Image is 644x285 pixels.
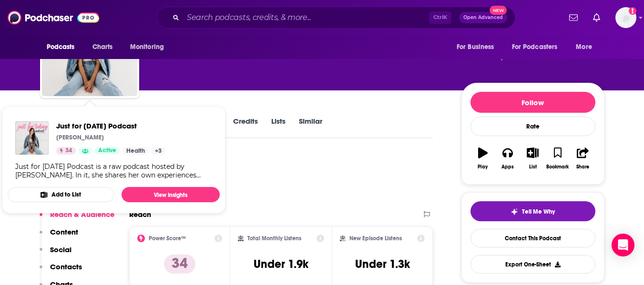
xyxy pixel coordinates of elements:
a: Just for Today Podcast [56,121,165,130]
img: Podchaser - Follow, Share and Rate Podcasts [8,9,99,27]
button: Export One-Sheet [470,255,595,274]
span: 34 [65,146,72,156]
button: open menu [506,38,572,56]
button: List [520,141,545,176]
span: Monitoring [130,40,164,54]
h2: Power Score™ [149,235,186,242]
p: Contacts [50,262,82,271]
div: Apps [501,164,514,170]
a: View Insights [122,187,220,202]
div: Bookmark [546,164,569,170]
p: Social [50,245,72,254]
h2: New Episode Listens [349,235,402,242]
button: Content [40,227,78,245]
p: [PERSON_NAME] [56,134,104,141]
span: Ctrl K [429,11,451,24]
img: Just for Today Podcast [15,121,49,155]
span: Tell Me Why [522,208,555,216]
a: Lists [271,117,286,138]
div: Share [576,164,589,170]
button: Open AdvancedNew [459,12,507,23]
h2: Total Monthly Listens [247,235,301,242]
button: open menu [450,38,506,56]
button: Bookmark [545,141,570,176]
div: Rate [470,117,595,136]
a: +3 [151,147,165,155]
a: Contact This Podcast [470,229,595,247]
svg: Add a profile image [629,7,636,15]
button: open menu [40,38,87,56]
span: For Podcasters [512,40,558,54]
span: Active [98,146,116,156]
span: Open Advanced [463,15,503,20]
a: Active [94,147,120,155]
span: Just for [DATE] Podcast [56,121,165,130]
button: open menu [123,38,176,56]
div: Just for [DATE] Podcast is a raw podcast hosted by [PERSON_NAME]. In it, she shares her own exper... [15,162,212,179]
button: open menu [569,38,604,56]
button: Apps [495,141,520,176]
button: Add to List [8,187,114,202]
input: Search podcasts, credits, & more... [183,10,429,25]
a: Credits [233,117,258,138]
a: 34 [56,147,76,155]
button: Play [470,141,495,176]
a: Show notifications dropdown [565,10,582,26]
button: tell me why sparkleTell Me Why [470,201,595,221]
a: Health [123,147,149,155]
h3: Under 1.9k [254,257,308,271]
span: Charts [92,40,113,54]
div: Search podcasts, credits, & more... [157,7,515,29]
span: Podcasts [47,40,75,54]
div: Open Intercom Messenger [612,234,634,256]
a: Show notifications dropdown [589,10,604,26]
div: Play [478,164,488,170]
button: Social [40,245,72,263]
span: For Business [457,40,494,54]
img: tell me why sparkle [511,208,518,216]
span: New [490,6,507,15]
p: 34 [164,255,195,274]
h3: Under 1.3k [355,257,410,271]
button: Share [570,141,595,176]
span: Logged in as hconnor [615,7,636,28]
button: Contacts [40,262,82,280]
span: More [576,40,592,54]
button: Show profile menu [615,7,636,28]
img: User Profile [615,7,636,28]
button: Follow [470,92,595,113]
a: Similar [299,117,322,138]
a: Charts [86,38,119,56]
div: List [529,164,537,170]
p: Content [50,227,78,236]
